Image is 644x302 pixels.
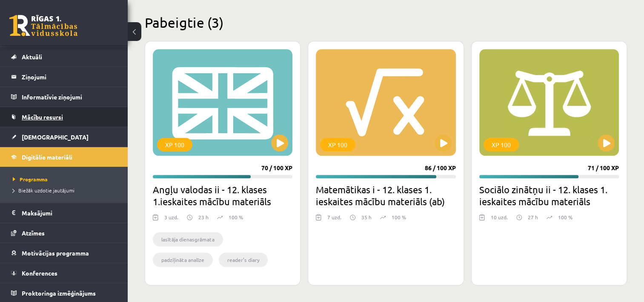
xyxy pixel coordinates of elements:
span: Atzīmes [22,229,45,237]
legend: Informatīvie ziņojumi [22,87,117,107]
span: Proktoringa izmēģinājums [22,289,96,297]
a: Maksājumi [11,203,117,223]
span: Mācību resursi [22,113,63,121]
a: Mācību resursi [11,107,117,127]
span: Konferences [22,269,57,277]
a: Informatīvie ziņojumi [11,87,117,107]
h2: Angļu valodas ii - 12. klases 1.ieskaites mācību materiāls [153,183,292,207]
h2: Sociālo zinātņu ii - 12. klases 1. ieskaites mācību materiāls [479,183,619,207]
span: Programma [13,176,48,183]
li: lasītāja dienasgrāmata [153,232,223,247]
h2: Matemātikas i - 12. klases 1. ieskaites mācību materiāls (ab) [316,183,455,207]
a: Rīgas 1. Tālmācības vidusskola [9,15,77,36]
h2: Pabeigtie (3) [145,14,627,31]
div: 3 uzd. [164,213,178,226]
a: [DEMOGRAPHIC_DATA] [11,127,117,147]
p: 23 h [198,213,209,221]
div: XP 100 [320,138,355,151]
legend: Ziņojumi [22,67,117,87]
a: Digitālie materiāli [11,147,117,167]
a: Biežāk uzdotie jautājumi [13,186,119,194]
li: reader’s diary [219,253,268,267]
p: 27 h [528,213,538,221]
span: Digitālie materiāli [22,153,72,161]
p: 100 % [558,213,572,221]
span: Biežāk uzdotie jautājumi [13,187,74,194]
div: 7 uzd. [327,213,341,226]
div: XP 100 [484,138,519,151]
a: Konferences [11,263,117,283]
li: padziļināta analīze [153,253,213,267]
p: 100 % [392,213,406,221]
span: Aktuāli [22,53,42,61]
span: Motivācijas programma [22,249,89,257]
a: Programma [13,175,119,183]
a: Aktuāli [11,47,117,67]
p: 100 % [229,213,243,221]
legend: Maksājumi [22,203,117,223]
a: Atzīmes [11,223,117,243]
a: Ziņojumi [11,67,117,87]
div: XP 100 [157,138,192,151]
span: [DEMOGRAPHIC_DATA] [22,133,89,141]
p: 35 h [361,213,372,221]
a: Motivācijas programma [11,243,117,263]
div: 10 uzd. [491,213,508,226]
